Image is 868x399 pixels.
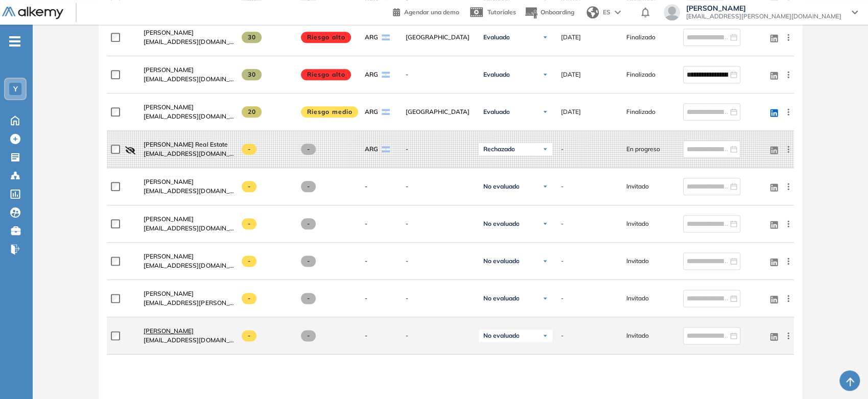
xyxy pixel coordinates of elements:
[626,219,648,228] span: Invitado
[144,289,233,298] a: [PERSON_NAME]
[364,331,367,340] span: -
[560,107,580,116] span: [DATE]
[405,145,471,154] span: -
[144,261,233,270] span: [EMAIL_ADDRESS][DOMAIN_NAME]
[405,331,471,340] span: -
[364,294,367,303] span: -
[405,294,471,303] span: -
[560,182,563,191] span: -
[364,107,378,116] span: ARG
[405,182,471,191] span: -
[405,70,471,79] span: -
[301,32,351,43] span: Riesgo alto
[542,146,548,152] img: Ícono de flecha
[483,220,519,228] span: No evaluado
[686,4,841,12] span: [PERSON_NAME]
[364,256,367,266] span: -
[144,177,233,186] a: [PERSON_NAME]
[542,221,548,227] img: Ícono de flecha
[542,258,548,264] img: Ícono de flecha
[144,326,233,336] a: [PERSON_NAME]
[301,106,358,118] span: Riesgo medio
[382,109,390,115] img: ARG
[144,327,194,335] span: [PERSON_NAME]
[405,256,471,266] span: -
[144,215,233,224] a: [PERSON_NAME]
[144,29,194,36] span: [PERSON_NAME]
[541,8,574,16] span: Onboarding
[242,32,262,43] span: 30
[242,330,256,341] span: -
[626,70,655,79] span: Finalizado
[542,295,548,301] img: Ícono de flecha
[382,72,390,78] img: ARG
[686,12,841,20] span: [EMAIL_ADDRESS][PERSON_NAME][DOMAIN_NAME]
[242,255,256,267] span: -
[626,256,648,266] span: Invitado
[144,178,194,185] span: [PERSON_NAME]
[542,34,548,40] img: Ícono de flecha
[483,145,514,153] span: Rechazado
[144,28,233,37] a: [PERSON_NAME]
[404,8,459,16] span: Agendar una demo
[560,219,563,228] span: -
[483,33,509,41] span: Evaluado
[364,70,378,79] span: ARG
[364,182,367,191] span: -
[524,2,574,24] button: Onboarding
[560,70,580,79] span: [DATE]
[626,107,655,116] span: Finalizado
[301,218,316,229] span: -
[626,182,648,191] span: Invitado
[301,293,316,304] span: -
[144,336,233,345] span: [EMAIL_ADDRESS][DOMAIN_NAME]
[144,186,233,196] span: [EMAIL_ADDRESS][DOMAIN_NAME]
[242,218,256,229] span: -
[587,6,599,18] img: world
[560,256,563,266] span: -
[483,257,519,265] span: No evaluado
[483,332,519,340] span: No evaluado
[542,183,548,190] img: Ícono de flecha
[626,331,648,340] span: Invitado
[560,145,563,154] span: -
[144,65,233,75] a: [PERSON_NAME]
[242,181,256,192] span: -
[9,40,20,42] i: -
[13,85,18,93] span: Y
[603,8,611,17] span: ES
[2,7,63,19] img: Logo
[144,224,233,233] span: [EMAIL_ADDRESS][DOMAIN_NAME]
[301,181,316,192] span: -
[405,107,471,116] span: [GEOGRAPHIC_DATA]
[242,106,262,118] span: 20
[560,294,563,303] span: -
[144,215,194,223] span: [PERSON_NAME]
[144,149,233,158] span: [EMAIL_ADDRESS][DOMAIN_NAME]
[242,144,256,155] span: -
[483,294,519,302] span: No evaluado
[483,108,509,116] span: Evaluado
[364,33,378,42] span: ARG
[144,112,233,121] span: [EMAIL_ADDRESS][DOMAIN_NAME]
[144,252,233,261] a: [PERSON_NAME]
[364,219,367,228] span: -
[144,140,233,149] a: [PERSON_NAME] Real Estate
[483,71,509,79] span: Evaluado
[242,293,256,304] span: -
[144,75,233,84] span: [EMAIL_ADDRESS][DOMAIN_NAME]
[382,34,390,40] img: ARG
[560,33,580,42] span: [DATE]
[144,66,194,74] span: [PERSON_NAME]
[301,69,351,80] span: Riesgo alto
[144,298,233,308] span: [EMAIL_ADDRESS][PERSON_NAME][DOMAIN_NAME]
[144,140,227,148] span: [PERSON_NAME] Real Estate
[301,330,316,341] span: -
[483,182,519,191] span: No evaluado
[382,146,390,152] img: ARG
[542,333,548,339] img: Ícono de flecha
[144,252,194,260] span: [PERSON_NAME]
[615,10,621,14] img: arrow
[144,290,194,297] span: [PERSON_NAME]
[405,219,471,228] span: -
